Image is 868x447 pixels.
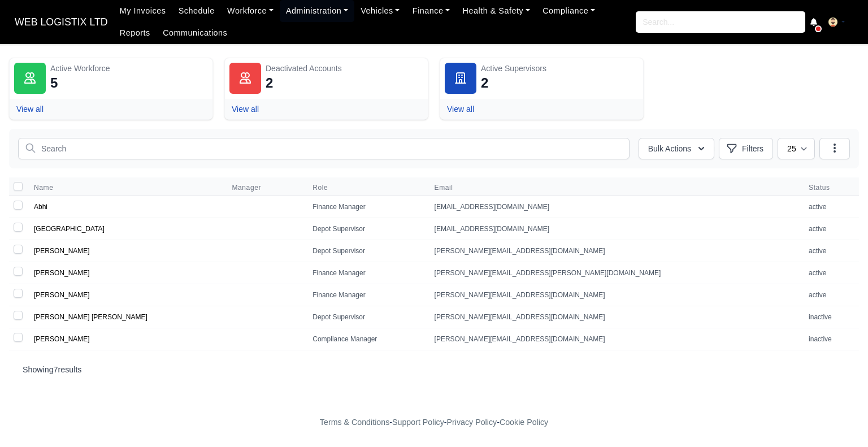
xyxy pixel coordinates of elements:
button: Role [313,183,337,192]
div: 2 [481,74,488,92]
td: [PERSON_NAME][EMAIL_ADDRESS][DOMAIN_NAME] [428,328,802,350]
td: active [802,284,859,306]
div: 2 [266,74,273,92]
td: Finance Manager [306,284,427,306]
a: Abhi [34,203,47,211]
a: [GEOGRAPHIC_DATA] [34,225,105,233]
td: active [802,218,859,240]
a: [PERSON_NAME] [34,335,90,343]
span: Name [34,183,53,192]
td: [PERSON_NAME][EMAIL_ADDRESS][PERSON_NAME][DOMAIN_NAME] [428,262,802,284]
a: Reports [114,22,157,44]
button: Bulk Actions [639,138,714,159]
td: active [802,196,859,218]
td: Depot Supervisor [306,218,427,240]
p: Showing results [23,364,845,375]
a: View all [447,105,474,114]
a: View all [16,105,44,114]
input: Search [18,138,630,159]
td: inactive [802,328,859,350]
span: WEB LOGISTIX LTD [9,11,114,33]
button: Filters [719,138,773,159]
a: Privacy Policy [447,418,497,427]
div: Active Supervisors [481,63,639,74]
td: Compliance Manager [306,328,427,350]
td: [PERSON_NAME][EMAIL_ADDRESS][DOMAIN_NAME] [428,284,802,306]
td: [PERSON_NAME][EMAIL_ADDRESS][DOMAIN_NAME] [428,240,802,262]
td: [EMAIL_ADDRESS][DOMAIN_NAME] [428,218,802,240]
a: Cookie Policy [500,418,548,427]
span: Email [435,183,795,192]
button: Manager [232,183,270,192]
a: WEB LOGISTIX LTD [9,11,114,33]
td: [PERSON_NAME][EMAIL_ADDRESS][DOMAIN_NAME] [428,306,802,328]
td: Finance Manager [306,196,427,218]
div: Deactivated Accounts [266,63,423,74]
span: Role [313,183,328,192]
div: Active Workforce [50,63,208,74]
td: active [802,240,859,262]
a: Communications [157,22,234,44]
td: Finance Manager [306,262,427,284]
td: [EMAIL_ADDRESS][DOMAIN_NAME] [428,196,802,218]
a: [PERSON_NAME] [PERSON_NAME] [34,313,147,321]
a: [PERSON_NAME] [34,269,90,277]
a: [PERSON_NAME] [34,247,90,255]
a: Support Policy [392,418,444,427]
a: Terms & Conditions [320,418,389,427]
button: Name [34,183,62,192]
span: 7 [54,365,58,374]
td: Depot Supervisor [306,306,427,328]
input: Search... [636,11,805,33]
div: - - - [112,416,756,429]
td: active [802,262,859,284]
span: Manager [232,183,261,192]
span: Status [809,183,852,192]
div: 5 [50,74,58,92]
td: inactive [802,306,859,328]
a: [PERSON_NAME] [34,291,90,299]
td: Depot Supervisor [306,240,427,262]
a: View all [232,105,259,114]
